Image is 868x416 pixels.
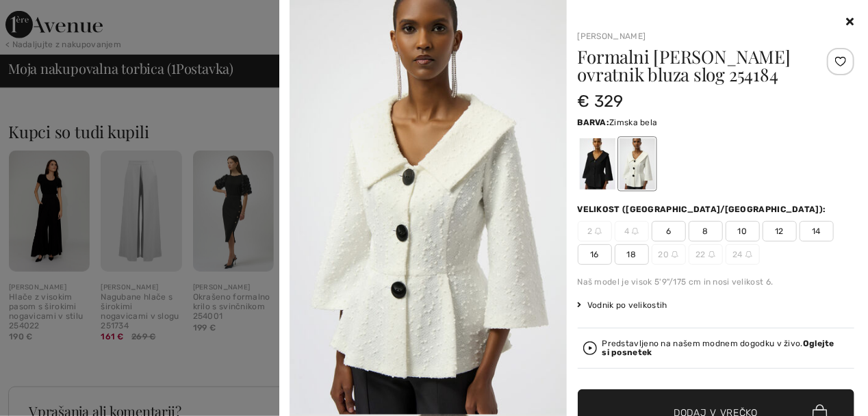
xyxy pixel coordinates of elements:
div: Velikost ([GEOGRAPHIC_DATA]/[GEOGRAPHIC_DATA]): [578,203,829,216]
h1: Formalni [PERSON_NAME] ovratnik bluza slog 254184 [578,48,808,83]
img: ring-m.svg [709,251,715,258]
img: ring-m.svg [632,228,639,235]
font: 22 [695,248,706,261]
span: € 329 [578,92,624,111]
span: Zimska bela [609,118,657,127]
font: 20 [659,248,669,261]
div: Winter White [619,138,654,190]
img: ring-m.svg [672,251,678,258]
img: ring-m.svg [745,251,752,258]
span: Barva: [578,118,610,127]
div: Black [579,138,615,190]
span: 18 [615,244,649,265]
font: Vodnik po velikostih [587,300,667,310]
font: 4 [624,225,629,237]
img: ring-m.svg [595,228,602,235]
span: 10 [726,221,760,242]
img: Watch the replay [583,341,597,355]
span: 8 [689,221,723,242]
div: Naš model je visok 5'9"/175 cm in nosi velikost 6. [578,276,855,288]
span: 14 [800,221,834,242]
font: 24 [732,248,743,261]
a: [PERSON_NAME] [578,31,646,41]
span: Pomoč [29,10,70,22]
span: 6 [652,221,686,242]
div: Predstavljeno na našem modnem dogodku v živo. [602,339,850,357]
strong: Oglejte si posnetek [602,339,835,357]
font: 2 [587,225,592,237]
span: 16 [578,244,612,265]
span: 12 [763,221,797,242]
